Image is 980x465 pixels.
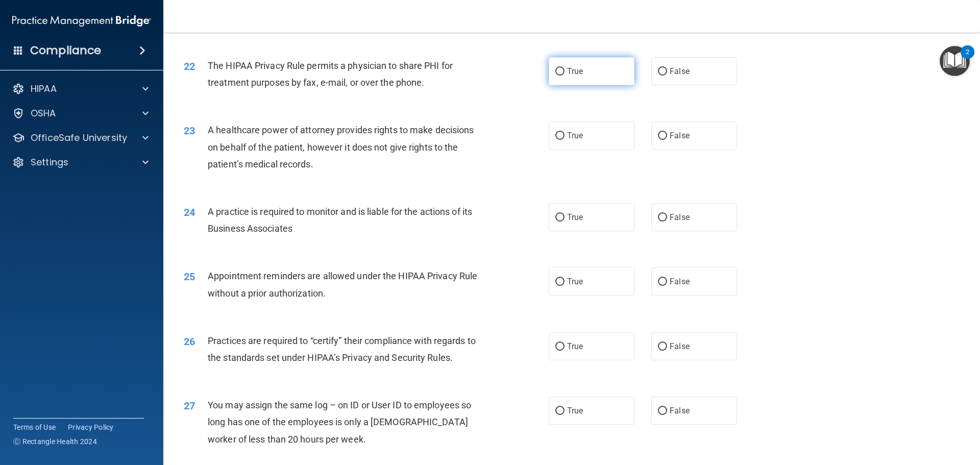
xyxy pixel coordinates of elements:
span: True [567,131,583,140]
img: PMB logo [12,11,151,31]
h4: Compliance [30,43,101,58]
input: False [658,343,667,351]
span: False [670,66,690,76]
p: Settings [31,156,68,168]
span: You may assign the same log – on ID or User ID to employees so long has one of the employees is o... [208,400,471,444]
p: HIPAA [31,83,57,95]
button: Open Resource Center, 2 new notifications [940,46,970,76]
span: False [670,341,690,351]
input: False [658,407,667,415]
span: 26 [184,335,195,348]
input: False [658,214,667,222]
span: Ⓒ Rectangle Health 2024 [13,436,97,447]
span: False [670,131,690,140]
input: False [658,278,667,286]
input: True [555,343,565,351]
span: True [567,406,583,415]
input: True [555,407,565,415]
span: 25 [184,271,195,283]
span: False [670,277,690,286]
a: OSHA [12,107,149,119]
span: 24 [184,206,195,218]
span: True [567,277,583,286]
input: False [658,68,667,76]
a: HIPAA [12,83,149,95]
a: Terms of Use [13,422,56,432]
p: OfficeSafe University [31,132,127,144]
span: 27 [184,400,195,412]
p: OSHA [31,107,56,119]
span: 23 [184,125,195,137]
input: False [658,132,667,140]
span: 22 [184,60,195,72]
a: OfficeSafe University [12,132,149,144]
span: Appointment reminders are allowed under the HIPAA Privacy Rule without a prior authorization. [208,271,477,298]
input: True [555,278,565,286]
input: True [555,214,565,222]
span: False [670,212,690,222]
span: Practices are required to “certify” their compliance with regards to the standards set under HIPA... [208,335,476,363]
a: Privacy Policy [68,422,114,432]
div: 2 [966,52,969,65]
span: A healthcare power of attorney provides rights to make decisions on behalf of the patient, howeve... [208,125,474,169]
a: Settings [12,156,149,168]
span: True [567,341,583,351]
span: A practice is required to monitor and is liable for the actions of its Business Associates [208,206,472,234]
span: False [670,406,690,415]
span: True [567,66,583,76]
span: True [567,212,583,222]
input: True [555,132,565,140]
input: True [555,68,565,76]
span: The HIPAA Privacy Rule permits a physician to share PHI for treatment purposes by fax, e-mail, or... [208,60,453,88]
